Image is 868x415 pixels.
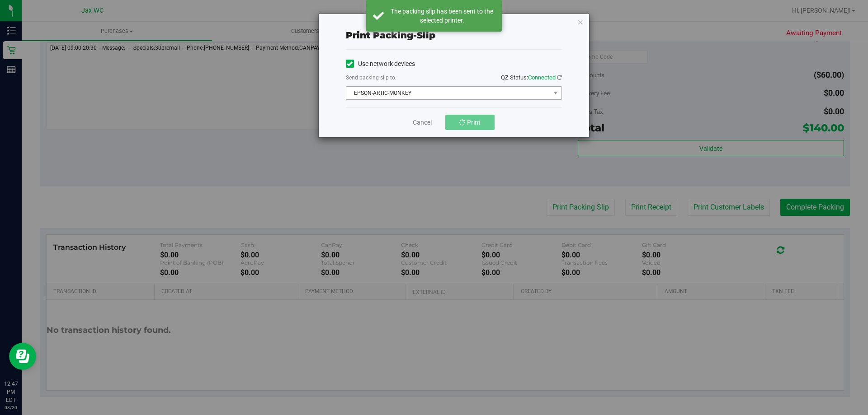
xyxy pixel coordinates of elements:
button: Print [445,115,495,130]
iframe: Resource center [9,343,36,370]
a: Cancel [413,118,432,127]
span: EPSON-ARTIC-MONKEY [346,87,550,99]
label: Send packing-slip to: [346,74,396,82]
div: The packing slip has been sent to the selected printer. [389,7,495,25]
span: Connected [528,74,556,81]
span: Print [467,119,481,126]
span: QZ Status: [501,74,562,81]
label: Use network devices [346,59,415,69]
span: Print packing-slip [346,30,435,41]
span: select [550,87,561,99]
